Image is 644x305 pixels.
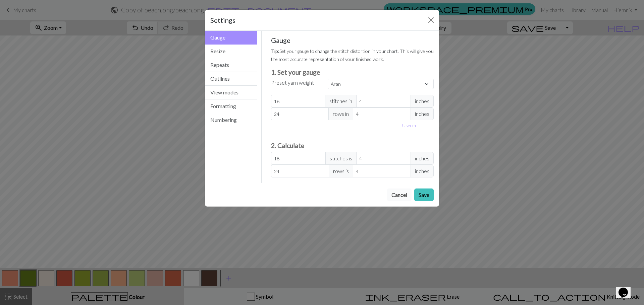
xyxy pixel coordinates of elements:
[414,188,434,201] button: Save
[271,48,434,62] small: Set your gauge to change the stitch distortion in your chart. This will give you the most accurat...
[271,36,434,44] h5: Gauge
[271,79,314,87] label: Preset yarn weight
[271,142,434,149] h3: 2. Calculate
[616,278,637,298] iframe: chat widget
[205,72,257,86] button: Outlines
[325,152,357,165] span: stitches is
[205,31,257,45] button: Gauge
[328,107,353,120] span: rows in
[399,120,419,131] button: Usecm
[205,58,257,72] button: Repeats
[411,107,434,120] span: inches
[329,165,353,177] span: rows is
[205,45,257,58] button: Resize
[411,152,434,165] span: inches
[210,15,235,25] h5: Settings
[325,95,357,107] span: stitches in
[387,188,412,201] button: Cancel
[271,68,434,76] h3: 1. Set your gauge
[205,113,257,127] button: Numbering
[411,165,434,177] span: inches
[271,48,279,54] strong: Tip:
[426,15,436,25] button: Close
[205,99,257,113] button: Formatting
[411,95,434,107] span: inches
[205,86,257,99] button: View modes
